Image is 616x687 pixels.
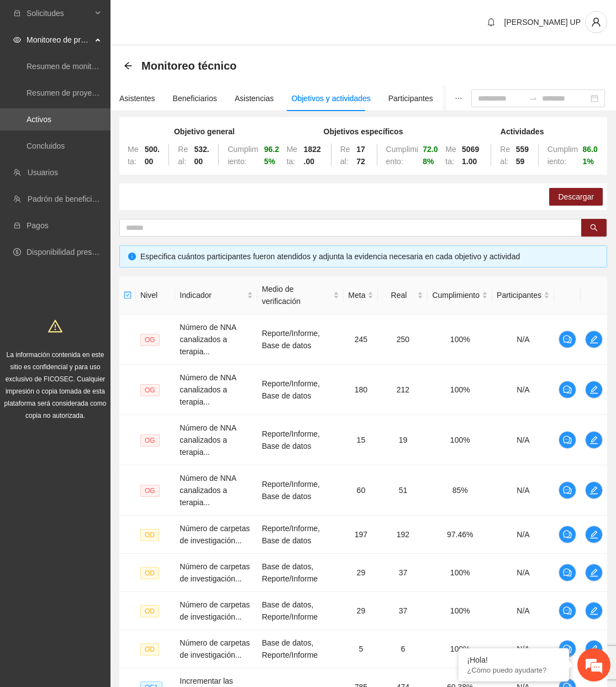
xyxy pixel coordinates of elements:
td: 37 [378,554,428,592]
button: edit [585,431,603,449]
span: Meta: [287,145,297,166]
td: 51 [378,465,428,516]
td: 85% [428,465,492,516]
span: Participantes [497,289,541,301]
button: edit [585,602,603,620]
td: 100% [428,630,492,668]
div: Back [124,61,133,71]
span: OD [140,567,159,579]
th: Cumplimiento [428,276,492,314]
span: Cumplimiento: [228,145,258,166]
td: 192 [378,516,428,554]
button: comment [559,602,576,620]
a: Pagos [27,221,49,230]
span: arrow-left [124,61,133,70]
strong: 96.25 % [264,145,279,166]
div: Asistentes [119,92,155,104]
td: Reporte/Informe, Base de datos [257,314,344,365]
span: edit [586,568,602,577]
strong: 86.01 % [582,145,597,166]
button: edit [585,481,603,499]
span: edit [586,385,602,394]
span: Cumplimiento [432,289,480,301]
span: OG [140,485,160,497]
td: Reporte/Informe, Base de datos [257,516,344,554]
p: ¿Cómo puedo ayudarte? [467,666,561,674]
span: ellipsis [455,95,462,102]
span: user [586,17,607,27]
span: search [590,224,598,233]
td: 6 [378,630,428,668]
button: edit [585,564,603,581]
td: Base de datos, Reporte/Informe [257,630,344,668]
strong: 532.00 [194,145,209,166]
span: Número de NNA canalizados a terapia... [180,323,236,356]
strong: Objetivo general [174,127,235,136]
div: Participantes [388,92,433,104]
td: 37 [378,592,428,630]
td: Reporte/Informe, Base de datos [257,415,344,465]
a: Activos [27,115,51,124]
span: OG [140,434,160,447]
span: Monitoreo técnico [141,57,236,75]
button: edit [585,381,603,398]
strong: 1822.00 [304,145,321,166]
a: Resumen de monitoreo [27,62,107,71]
button: bell [482,13,500,31]
td: 29 [344,554,378,592]
td: Reporte/Informe, Base de datos [257,365,344,415]
a: Usuarios [28,168,58,177]
td: 197 [344,516,378,554]
a: Concluidos [27,141,65,150]
span: Real [382,289,415,301]
th: Indicador [175,276,257,314]
td: Base de datos, Reporte/Informe [257,554,344,592]
strong: Actividades [501,127,544,136]
span: Número de NNA canalizados a terapia... [180,474,236,507]
span: La información contenida en este sitio es confidencial y para uso exclusivo de FICOSEC. Cualquier... [4,351,107,419]
td: 212 [378,365,428,415]
strong: 72.08 % [423,145,438,166]
th: Meta [344,276,378,314]
td: 29 [344,592,378,630]
td: 100% [428,365,492,415]
td: N/A [492,365,554,415]
th: Medio de verificación [257,276,344,314]
td: N/A [492,554,554,592]
strong: 50691.00 [462,145,479,166]
span: edit [586,335,602,344]
span: edit [586,486,602,495]
button: edit [585,640,603,658]
td: 100% [428,314,492,365]
button: comment [559,381,576,398]
span: OD [140,605,159,617]
th: Real [378,276,428,314]
span: Número de carpetas de investigación... [180,600,250,621]
span: Número de carpetas de investigación... [180,638,250,659]
td: N/A [492,415,554,465]
button: comment [559,564,576,581]
th: Participantes [492,276,554,314]
div: Objetivos y actividades [292,92,371,104]
button: edit [585,331,603,348]
span: inbox [13,9,21,17]
span: OD [140,529,159,541]
span: Meta: [445,145,456,166]
td: 97.46% [428,516,492,554]
a: Padrón de beneficiarios [28,195,109,203]
span: bell [483,18,499,27]
td: 250 [378,314,428,365]
span: Real: [500,145,510,166]
a: Disponibilidad presupuestal [27,248,121,256]
span: Real: [178,145,188,166]
button: search [581,219,607,237]
td: 100% [428,415,492,465]
span: eye [13,36,21,44]
button: user [585,11,607,33]
div: Beneficiarios [173,92,217,104]
td: 60 [344,465,378,516]
td: 100% [428,554,492,592]
strong: 1772 [356,145,365,166]
span: edit [586,606,602,615]
span: Número de NNA canalizados a terapia... [180,373,236,406]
